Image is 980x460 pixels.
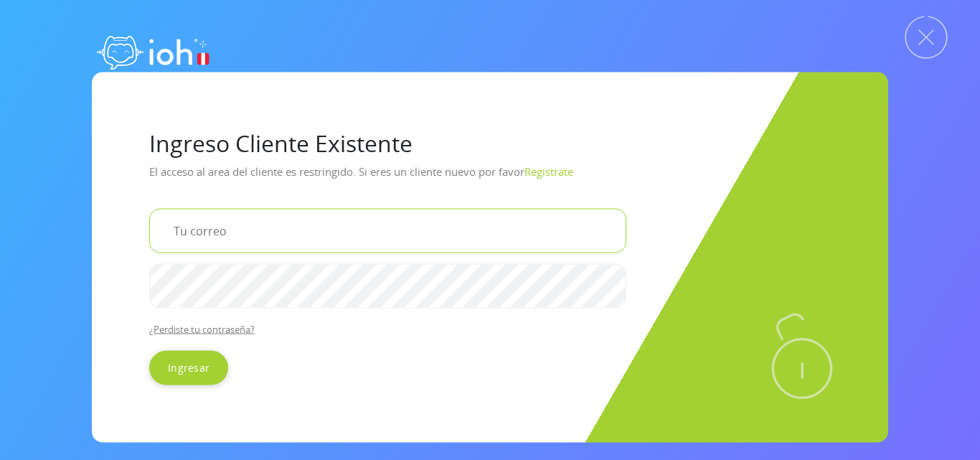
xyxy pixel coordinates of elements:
p: El acceso al area del cliente es restringido. Si eres un cliente nuevo por favor [149,159,831,197]
a: Registrate [524,164,573,178]
input: Ingresar [149,350,228,385]
img: Cerrar [905,16,948,59]
h1: Ingreso Cliente Existente [149,129,831,156]
input: Tu correo [149,208,626,253]
a: ¿Perdiste tu contraseña? [149,322,255,335]
img: logo [92,22,214,79]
